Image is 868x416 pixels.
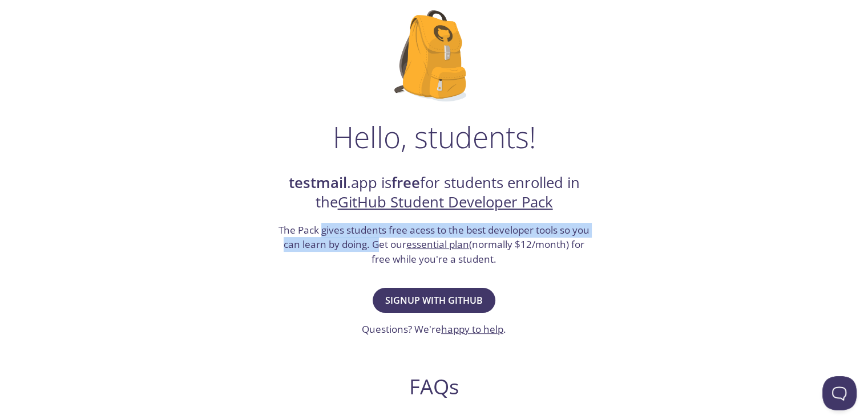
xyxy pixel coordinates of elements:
[373,288,495,313] button: Signup with GitHub
[406,238,469,251] a: essential plan
[277,173,591,213] h2: .app is for students enrolled in the
[362,322,506,337] h3: Questions? We're .
[338,192,553,212] a: GitHub Student Developer Pack
[289,173,347,193] strong: testmail
[391,173,420,193] strong: free
[441,323,503,336] a: happy to help
[385,292,483,308] span: Signup with GitHub
[333,120,536,154] h1: Hello, students!
[822,376,857,410] iframe: Help Scout Beacon - Open
[277,223,591,267] h3: The Pack gives students free acess to the best developer tools so you can learn by doing. Get our...
[394,10,474,101] img: github-student-backpack.png
[215,374,653,399] h2: FAQs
